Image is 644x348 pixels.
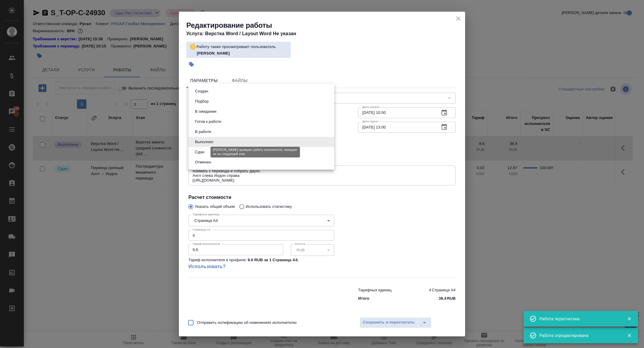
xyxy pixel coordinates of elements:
button: Выполнен [193,139,215,145]
button: В ожидании [193,108,218,115]
button: Подбор [193,98,210,105]
button: Отменен [193,159,213,166]
button: Закрыть [623,316,635,321]
button: В работе [193,129,213,135]
button: Сдан [193,149,206,155]
button: Закрыть [623,333,635,338]
div: Работа отредактирована [539,332,618,338]
button: Готов к работе [193,118,223,125]
div: Работа пересчитана [539,316,618,322]
button: Создан [193,88,210,95]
